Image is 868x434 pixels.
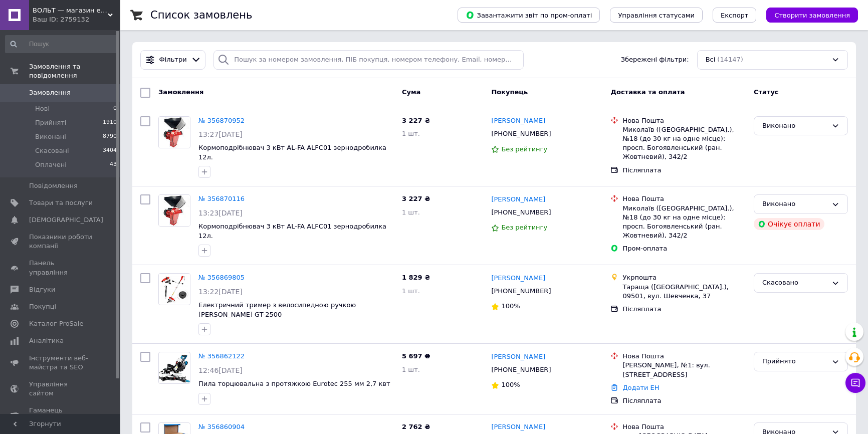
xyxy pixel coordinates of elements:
span: ВОЛЬТ — магазин електро, бензо та інших іструментів [33,6,108,15]
span: Покупці [29,302,56,311]
span: Всі [706,55,716,65]
span: 1 829 ₴ [402,274,430,281]
div: Нова Пошта [622,194,746,203]
div: Виконано [762,199,827,209]
span: Показники роботи компанії [29,233,93,251]
span: Створити замовлення [774,12,850,19]
a: Фото товару [158,352,190,384]
span: Гаманець компанії [29,406,93,424]
a: [PERSON_NAME] [491,195,545,204]
span: Управління статусами [618,12,695,19]
span: Покупець [491,88,528,96]
span: 100% [501,381,520,388]
span: Завантажити звіт по пром-оплаті [466,11,592,20]
button: Управління статусами [610,8,703,23]
div: Миколаїв ([GEOGRAPHIC_DATA].), №18 (до 30 кг на одне місце): просп. Богоявленський (ран. Жовтневи... [622,204,746,241]
img: Фото товару [159,117,190,148]
span: 13:23[DATE] [198,209,243,217]
div: Пром-оплата [622,244,746,253]
a: Пила торцювальна з протяжкою Eurotec 255 мм 2,7 квт [198,380,390,387]
div: Прийнято [762,356,827,367]
a: Фото товару [158,116,190,148]
input: Пошук [5,35,118,53]
a: Фото товару [158,194,190,227]
img: Фото товару [159,274,190,304]
div: Післяплата [622,396,746,405]
div: Укрпошта [622,273,746,282]
span: 8790 [103,132,117,141]
div: [PHONE_NUMBER] [489,127,553,140]
span: Замовлення [158,88,203,96]
span: Збережені фільтри: [621,55,689,65]
span: Замовлення та повідомлення [29,62,120,80]
span: Замовлення [29,88,71,97]
div: Ваш ID: 2759132 [33,15,120,24]
span: 100% [501,302,520,310]
div: [PHONE_NUMBER] [489,206,553,219]
span: Без рейтингу [501,224,547,231]
div: Післяплата [622,166,746,175]
span: 1 шт. [402,366,420,373]
span: Статус [754,88,779,96]
h1: Список замовлень [150,9,252,21]
span: Скасовані [35,146,69,155]
div: Нова Пошта [622,422,746,431]
span: Без рейтингу [501,145,547,153]
a: № 356870116 [198,195,245,202]
span: 13:27[DATE] [198,130,243,138]
a: Кормоподрібнювач 3 кВт AL-FA ALFC01 зернодробилка 12л. [198,223,386,240]
span: Експорт [721,12,749,19]
span: 1910 [103,118,117,127]
span: 2 762 ₴ [402,423,430,430]
a: Кормоподрібнювач 3 кВт AL-FA ALFC01 зернодробилка 12л. [198,144,386,161]
a: Додати ЕН [622,384,659,391]
div: Очікує оплати [754,218,824,230]
a: № 356870952 [198,117,245,124]
div: Тараща ([GEOGRAPHIC_DATA].), 09501, вул. Шевченка, 37 [622,283,746,301]
span: Доставка та оплата [610,88,685,96]
span: Оплачені [35,160,67,169]
a: Створити замовлення [756,11,858,19]
div: [PERSON_NAME], №1: вул. [STREET_ADDRESS] [622,361,746,379]
span: Каталог ProSale [29,319,83,328]
span: Виконані [35,132,66,141]
a: [PERSON_NAME] [491,422,545,432]
span: 0 [113,104,117,113]
button: Чат з покупцем [845,373,865,393]
span: Панель управління [29,259,93,277]
a: [PERSON_NAME] [491,274,545,283]
div: [PHONE_NUMBER] [489,363,553,376]
span: Управління сайтом [29,380,93,398]
span: Інструменти веб-майстра та SEO [29,354,93,372]
div: Виконано [762,121,827,131]
span: 1 шт. [402,287,420,295]
span: 3 227 ₴ [402,195,430,202]
span: Відгуки [29,285,55,294]
div: Нова Пошта [622,116,746,125]
span: (14147) [717,56,743,63]
a: Електричний тример з велосипедною ручкою [PERSON_NAME] GT-2500 [198,301,356,318]
button: Завантажити звіт по пром-оплаті [458,8,600,23]
span: Прийняті [35,118,66,127]
div: Післяплата [622,305,746,314]
span: 1 шт. [402,208,420,216]
a: № 356860904 [198,423,245,430]
a: [PERSON_NAME] [491,116,545,126]
div: Нова Пошта [622,352,746,361]
span: Cума [402,88,420,96]
img: Фото товару [159,195,190,226]
button: Створити замовлення [766,8,858,23]
button: Експорт [713,8,757,23]
span: 13:22[DATE] [198,288,243,296]
span: 3404 [103,146,117,155]
a: № 356869805 [198,274,245,281]
span: Повідомлення [29,181,78,190]
span: 3 227 ₴ [402,117,430,124]
div: Скасовано [762,278,827,288]
span: Фільтри [159,55,187,65]
div: [PHONE_NUMBER] [489,285,553,298]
